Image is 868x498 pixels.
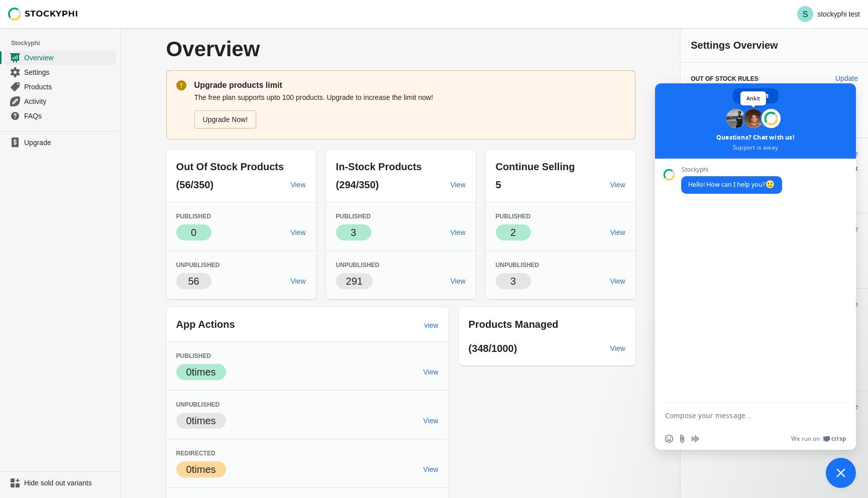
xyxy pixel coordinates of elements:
[8,8,78,21] img: Stockyphi
[291,181,306,189] span: View
[420,316,443,334] a: view
[610,344,625,352] span: View
[186,464,216,475] span: 0 times
[496,262,539,269] span: Unpublished
[510,227,516,238] span: 2
[4,65,116,79] a: Settings
[610,277,625,285] span: View
[176,262,220,269] span: Unpublished
[166,38,444,60] p: Overview
[4,476,116,490] a: Hide sold out variants
[423,465,439,473] span: View
[336,179,379,190] span: (294/350)
[817,10,860,18] p: stockyphi test
[176,401,220,408] span: Unpublished
[291,228,306,236] span: View
[24,82,114,92] span: Products
[691,75,827,83] h3: Out of Stock Rules
[835,74,858,82] span: Update
[424,321,439,329] span: view
[451,228,466,236] span: View
[4,136,116,150] a: Upgrade
[176,161,284,172] span: Out Of Stock Products
[194,110,257,129] a: Upgrade Now!
[451,181,466,189] span: View
[419,412,443,430] a: View
[510,276,516,287] span: 3
[24,111,114,121] span: FAQs
[681,166,782,173] span: Stockyphi
[419,460,443,478] a: View
[496,179,501,190] span: 5
[793,4,864,24] button: Avatar with initials Sstockyphi test
[194,79,625,91] p: Upgrade products limit
[351,227,356,238] span: 3
[186,366,216,378] span: 0 times
[336,213,371,220] span: Published
[678,435,686,443] span: Send a file
[176,352,211,359] span: Published
[186,415,216,426] span: 0 times
[469,319,559,330] span: Products Managed
[791,435,820,443] span: We run on
[336,161,422,172] span: In-Stock Products
[188,276,199,287] span: 56
[691,40,778,51] span: Settings Overview
[606,223,629,241] a: View
[291,277,306,285] span: View
[176,179,214,190] span: (56/350)
[4,50,116,65] a: Overview
[287,223,310,241] a: View
[606,339,629,357] a: View
[287,272,310,290] a: View
[287,176,310,194] a: View
[24,138,114,148] span: Upgrade
[606,176,629,194] a: View
[423,368,439,376] span: View
[831,69,862,87] button: Update
[4,94,116,108] a: Activity
[24,67,114,77] span: Settings
[606,272,629,290] a: View
[11,38,120,48] span: Stockyphi
[826,458,856,488] div: Close chat
[733,88,779,103] div: Chat
[469,343,517,354] span: (348/1000)
[791,435,846,443] a: We run onCrisp
[447,272,470,290] a: View
[803,10,808,19] text: S
[191,227,196,238] span: 0
[447,176,470,194] a: View
[4,79,116,94] a: Products
[451,277,466,285] span: View
[665,411,824,420] textarea: Compose your message...
[176,319,235,330] span: App Actions
[176,213,211,220] span: Published
[797,6,813,22] span: Avatar with initials S
[688,180,775,189] span: Hello! How can I help you?
[447,223,470,241] a: View
[610,181,625,189] span: View
[496,213,530,220] span: Published
[691,435,699,443] span: Audio message
[4,108,116,123] a: FAQs
[610,228,625,236] span: View
[346,274,363,288] p: 291
[419,363,443,381] a: View
[831,435,846,443] span: Crisp
[176,450,215,457] span: Redirected
[754,88,769,103] span: Chat
[194,92,625,102] p: The free plan supports upto 100 products. Upgrade to increase the limit now!
[24,53,114,63] span: Overview
[336,262,380,269] span: Unpublished
[24,478,114,488] span: Hide sold out variants
[496,161,575,172] span: Continue Selling
[665,435,673,443] span: Insert an emoji
[423,417,439,425] span: View
[24,96,114,106] span: Activity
